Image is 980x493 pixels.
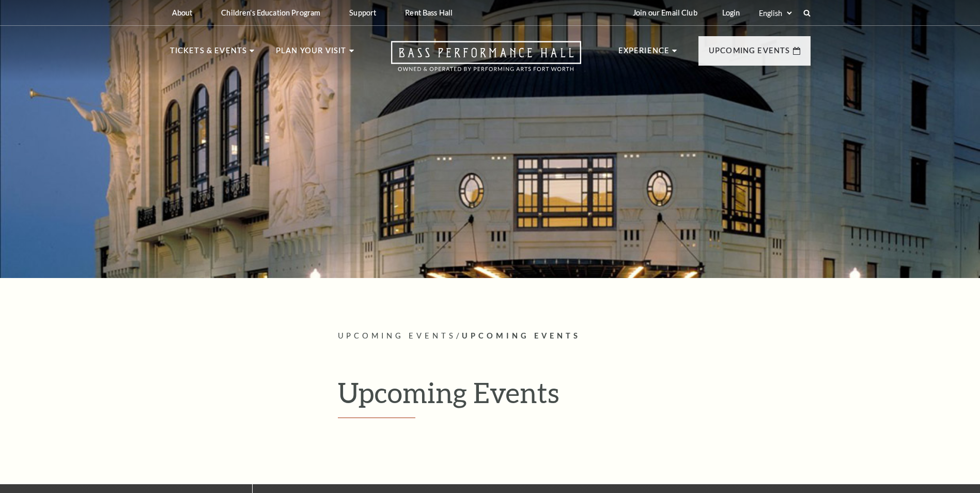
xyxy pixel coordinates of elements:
[709,44,790,63] p: Upcoming Events
[221,8,320,17] p: Children's Education Program
[276,44,347,63] p: Plan Your Visit
[338,331,457,340] span: Upcoming Events
[462,331,581,340] span: Upcoming Events
[172,8,193,17] p: About
[405,8,453,17] p: Rent Bass Hall
[618,44,670,63] p: Experience
[338,330,811,343] p: /
[338,376,811,418] h1: Upcoming Events
[757,8,794,18] select: Select:
[349,8,376,17] p: Support
[170,44,247,63] p: Tickets & Events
